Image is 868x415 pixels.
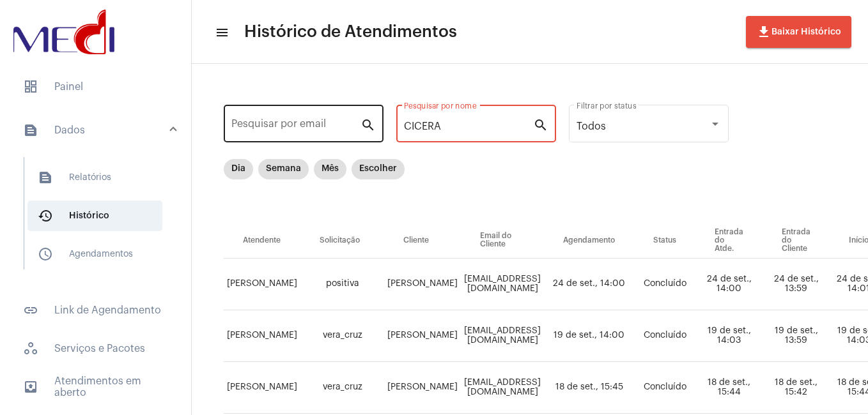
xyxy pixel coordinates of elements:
[27,239,162,269] span: Agendamentos
[215,25,228,40] mat-icon: sidenav icon
[352,159,405,179] mat-chip: Escolher
[23,123,171,138] mat-panel-title: Dados
[258,159,309,179] mat-chip: Semana
[23,79,38,94] span: sidenav icon
[27,162,162,193] span: Relatórios
[544,362,634,414] td: 18 de set., 15:45
[634,259,695,310] td: Concluído
[326,279,359,288] span: positiva
[384,259,461,310] td: [PERSON_NAME]
[544,259,634,310] td: 24 de set., 14:00
[695,362,763,414] td: 18 de set., 15:44
[8,151,191,287] div: sidenav iconDados
[323,331,362,340] span: vera_cruz
[13,333,178,364] span: Serviços e Pacotes
[224,362,300,414] td: [PERSON_NAME]
[10,6,118,57] img: d3a1b5fa-500b-b90f-5a1c-719c20e9830b.png
[314,159,346,179] mat-chip: Mês
[695,310,763,362] td: 19 de set., 14:03
[244,22,457,42] span: Histórico de Atendimentos
[763,223,830,259] th: Entrada do Cliente
[544,223,634,259] th: Agendamento
[461,362,544,414] td: [EMAIL_ADDRESS][DOMAIN_NAME]
[224,259,300,310] td: [PERSON_NAME]
[746,16,851,48] button: Baixar Histórico
[461,223,544,259] th: Email do Cliente
[224,223,300,259] th: Atendente
[224,159,253,179] mat-chip: Dia
[13,372,178,402] span: Atendimentos em aberto
[577,121,606,132] span: Todos
[27,200,162,231] span: Histórico
[23,341,38,356] span: sidenav icon
[231,121,360,132] input: Pesquisar por email
[38,170,53,185] mat-icon: sidenav icon
[384,362,461,414] td: [PERSON_NAME]
[461,310,544,362] td: [EMAIL_ADDRESS][DOMAIN_NAME]
[634,310,695,362] td: Concluído
[695,223,763,259] th: Entrada do Atde.
[404,121,533,132] input: Pesquisar por nome
[634,362,695,414] td: Concluído
[695,259,763,310] td: 24 de set., 14:00
[384,310,461,362] td: [PERSON_NAME]
[23,123,38,138] mat-icon: sidenav icon
[38,246,53,262] mat-icon: sidenav icon
[38,208,53,223] mat-icon: sidenav icon
[763,310,830,362] td: 19 de set., 13:59
[756,27,841,36] span: Baixar Histórico
[544,310,634,362] td: 19 de set., 14:00
[13,72,178,102] span: Painel
[756,24,771,40] mat-icon: file_download
[763,362,830,414] td: 18 de set., 15:42
[763,259,830,310] td: 24 de set., 13:59
[23,379,38,395] mat-icon: sidenav icon
[23,303,38,318] mat-icon: sidenav icon
[360,117,376,132] mat-icon: search
[323,382,362,391] span: vera_cruz
[634,223,695,259] th: Status
[13,295,178,326] span: Link de Agendamento
[384,223,461,259] th: Cliente
[8,110,191,151] mat-expansion-panel-header: sidenav iconDados
[300,223,384,259] th: Solicitação
[533,117,548,132] mat-icon: search
[461,259,544,310] td: [EMAIL_ADDRESS][DOMAIN_NAME]
[224,310,300,362] td: [PERSON_NAME]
